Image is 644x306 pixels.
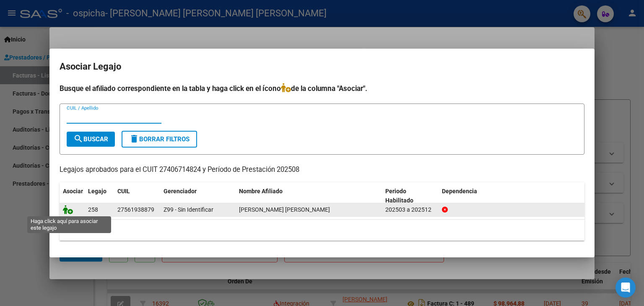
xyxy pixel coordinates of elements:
[439,182,585,210] datatable-header-cell: Dependencia
[60,83,584,94] h4: Busque el afiliado correspondiente en la tabla y haga click en el ícono de la columna "Asociar".
[117,205,154,215] div: 27561938879
[385,188,413,204] span: Periodo Habilitado
[114,182,160,210] datatable-header-cell: CUIL
[73,134,83,144] mat-icon: search
[122,131,197,148] button: Borrar Filtros
[382,182,439,210] datatable-header-cell: Periodo Habilitado
[63,188,83,194] span: Asociar
[164,188,197,194] span: Gerenciador
[239,206,330,213] span: MANSILLA SOFIA ISABELLA
[67,132,115,147] button: Buscar
[117,188,130,194] span: CUIL
[385,205,435,215] div: 202503 a 202512
[160,182,236,210] datatable-header-cell: Gerenciador
[236,182,382,210] datatable-header-cell: Nombre Afiliado
[88,206,98,213] span: 258
[60,165,584,175] p: Legajos aprobados para el CUIT 27406714824 y Período de Prestación 202508
[60,59,584,75] h2: Asociar Legajo
[85,182,114,210] datatable-header-cell: Legajo
[442,188,477,194] span: Dependencia
[60,220,584,241] div: 1 registros
[73,135,108,143] span: Buscar
[60,182,85,210] datatable-header-cell: Asociar
[239,188,283,194] span: Nombre Afiliado
[88,188,106,194] span: Legajo
[164,206,213,213] span: Z99 - Sin Identificar
[129,134,139,144] mat-icon: delete
[615,277,636,298] div: Open Intercom Messenger
[129,135,190,143] span: Borrar Filtros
